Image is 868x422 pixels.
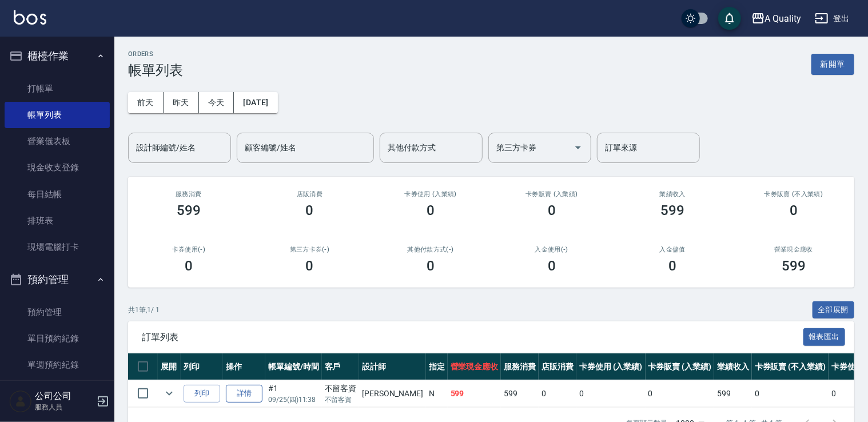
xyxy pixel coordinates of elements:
h3: 0 [427,258,435,274]
td: 0 [576,380,646,407]
button: expand row [161,385,178,402]
h2: 入金使用(-) [505,246,599,253]
h3: 599 [782,258,806,274]
th: 卡券使用 (入業績) [576,353,646,380]
img: Person [9,390,32,413]
a: 帳單列表 [5,102,110,128]
button: save [718,7,741,30]
th: 服務消費 [501,353,539,380]
a: 報表匯出 [803,331,846,342]
h2: 卡券使用 (入業績) [384,190,477,198]
h3: 0 [548,202,556,218]
a: 現場電腦打卡 [5,234,110,260]
h2: 卡券販賣 (入業績) [505,190,599,198]
a: 單週預約紀錄 [5,352,110,378]
th: 營業現金應收 [448,353,501,380]
button: A Quality [747,7,806,30]
td: [PERSON_NAME] [359,380,425,407]
div: 不留客資 [325,383,357,395]
h3: 帳單列表 [128,62,183,78]
h2: 店販消費 [263,190,357,198]
h3: 0 [548,258,556,274]
button: 預約管理 [5,265,110,294]
h2: 業績收入 [626,190,720,198]
button: 今天 [199,92,234,113]
p: 服務人員 [35,402,93,412]
a: 詳情 [226,385,262,403]
h3: 0 [306,258,314,274]
div: A Quality [765,11,802,26]
td: 599 [714,380,752,407]
a: 營業儀表板 [5,128,110,154]
h3: 服務消費 [142,190,236,198]
a: 單日預約紀錄 [5,325,110,352]
button: 新開單 [811,54,854,75]
a: 每日結帳 [5,181,110,208]
h3: 599 [177,202,201,218]
p: 09/25 (四) 11:38 [268,395,319,405]
h3: 0 [306,202,314,218]
th: 設計師 [359,353,425,380]
th: 展開 [158,353,181,380]
h2: 卡券販賣 (不入業績) [747,190,841,198]
a: 預約管理 [5,299,110,325]
td: 0 [539,380,576,407]
td: 0 [752,380,829,407]
th: 指定 [426,353,448,380]
a: 排班表 [5,208,110,234]
th: 業績收入 [714,353,752,380]
button: 櫃檯作業 [5,41,110,71]
td: N [426,380,448,407]
a: 新開單 [811,58,854,69]
h3: 0 [790,202,798,218]
button: 登出 [810,8,854,29]
h2: 入金儲值 [626,246,720,253]
img: Logo [14,10,46,25]
th: 客戶 [322,353,360,380]
a: 現金收支登錄 [5,154,110,181]
button: 前天 [128,92,164,113]
td: 599 [448,380,501,407]
h3: 0 [185,258,193,274]
button: 報表匯出 [803,328,846,346]
button: Open [569,138,587,157]
a: 打帳單 [5,75,110,102]
h2: 卡券使用(-) [142,246,236,253]
h2: 其他付款方式(-) [384,246,477,253]
h3: 599 [661,202,685,218]
td: 0 [646,380,715,407]
h2: 營業現金應收 [747,246,841,253]
th: 卡券販賣 (入業績) [646,353,715,380]
h3: 0 [668,258,676,274]
button: 昨天 [164,92,199,113]
th: 帳單編號/時間 [265,353,322,380]
p: 不留客資 [325,395,357,405]
button: [DATE] [234,92,277,113]
h5: 公司公司 [35,391,93,402]
th: 操作 [223,353,265,380]
th: 列印 [181,353,223,380]
th: 卡券販賣 (不入業績) [752,353,829,380]
h3: 0 [427,202,435,218]
td: #1 [265,380,322,407]
button: 列印 [184,385,220,403]
h2: 第三方卡券(-) [263,246,357,253]
span: 訂單列表 [142,332,803,343]
th: 店販消費 [539,353,576,380]
h2: ORDERS [128,50,183,58]
td: 599 [501,380,539,407]
button: 全部展開 [813,301,855,319]
p: 共 1 筆, 1 / 1 [128,305,160,315]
